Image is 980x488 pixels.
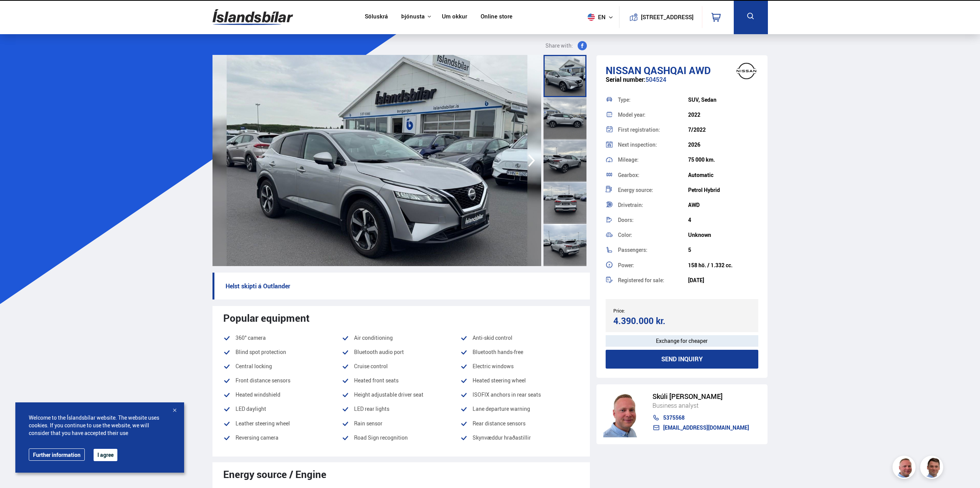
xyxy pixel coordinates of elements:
p: Helst skipti á Outlander [212,273,590,299]
img: 3383069.jpeg [212,55,541,266]
div: Petrol Hybrid [688,187,758,193]
div: 4.390.000 kr. [613,316,680,326]
div: 504524 [606,76,759,91]
li: Heated windshield [223,390,342,399]
img: FbJEzSuNWCJXmdc-.webp [921,457,944,480]
li: LED daylight [223,404,342,414]
div: Energy source / Engine [223,468,579,480]
div: Mileage: [618,157,688,162]
img: svg+xml;base64,PHN2ZyB4bWxucz0iaHR0cDovL3d3dy53My5vcmcvMjAwMC9zdmciIHdpZHRoPSI1MTIiIGhlaWdodD0iNT... [588,13,595,21]
li: Electric windows [460,362,579,371]
div: 2022 [688,112,758,118]
div: 158 hö. / 1.332 cc. [688,262,758,268]
div: Passengers: [618,247,688,253]
a: Online store [481,13,512,21]
li: Rear distance sensors [460,419,579,428]
a: Um okkur [442,13,467,21]
span: Welcome to the Íslandsbílar website. The website uses cookies. If you continue to use the website... [29,414,171,437]
div: [DATE] [688,277,758,283]
li: Bluetooth audio port [342,347,460,357]
img: G0Ugv5HjCgRt.svg [212,5,293,30]
div: Model year: [618,112,688,117]
li: Lane departure warning [460,404,579,414]
button: Send inquiry [606,350,759,369]
div: Next inspection: [618,142,688,147]
div: Popular equipment [223,312,579,324]
a: Söluskrá [365,13,388,21]
span: Share with: [545,41,573,50]
li: Skynvæddur hraðastillir [460,433,579,447]
div: 2026 [688,142,758,148]
li: Blind spot protection [223,347,342,357]
li: Leather steering wheel [223,419,342,428]
div: First registration: [618,127,688,132]
a: Further information [29,448,85,461]
div: Skúli [PERSON_NAME] [652,392,749,400]
li: Central locking [223,362,342,371]
img: siFngHWaQ9KaOqBr.png [603,391,645,437]
div: Automatic [688,172,758,178]
div: SUV, Sedan [688,97,758,103]
li: Road Sign recognition [342,433,460,442]
li: 360° camera [223,333,342,342]
li: Anti-skid control [460,333,579,342]
li: Bluetooth hands-free [460,347,579,357]
li: Heated steering wheel [460,376,579,385]
li: LED rear lights [342,404,460,414]
li: Height adjustable driver seat [342,390,460,399]
div: 75 000 km. [688,157,758,163]
div: AWD [688,202,758,208]
div: Type: [618,97,688,103]
a: [EMAIL_ADDRESS][DOMAIN_NAME] [652,425,749,431]
li: ISOFIX anchors in rear seats [460,390,579,399]
div: 4 [688,217,758,223]
li: Rain sensor [342,419,460,428]
button: en [585,6,619,28]
span: Qashqai AWD [644,63,711,77]
img: siFngHWaQ9KaOqBr.png [894,457,917,480]
div: Energy source: [618,187,688,193]
button: Share with: [542,41,590,50]
div: Exchange for cheaper [606,335,759,347]
a: 5375568 [652,415,749,421]
div: Doors: [618,217,688,223]
div: Color: [618,232,688,238]
div: Gearbox: [618,172,688,178]
li: Front distance sensors [223,376,342,385]
li: Heated front seats [342,376,460,385]
span: Serial number: [606,75,646,84]
div: Business analyst [652,400,749,410]
li: Air conditioning [342,333,460,342]
span: en [585,13,604,21]
div: Power: [618,263,688,268]
button: Þjónusta [401,13,425,20]
img: brand logo [731,59,762,83]
button: [STREET_ADDRESS] [644,14,691,20]
div: Drivetrain: [618,202,688,208]
button: I agree [94,449,117,461]
div: Registered for sale: [618,278,688,283]
div: Price: [613,308,682,313]
img: 3383070.jpeg [541,55,870,266]
div: 5 [688,247,758,253]
div: 7/2022 [688,127,758,133]
a: [STREET_ADDRESS] [623,6,698,28]
li: Reversing camera [223,433,342,442]
div: Unknown [688,232,758,238]
li: Cruise control [342,362,460,371]
span: Nissan [606,63,641,77]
